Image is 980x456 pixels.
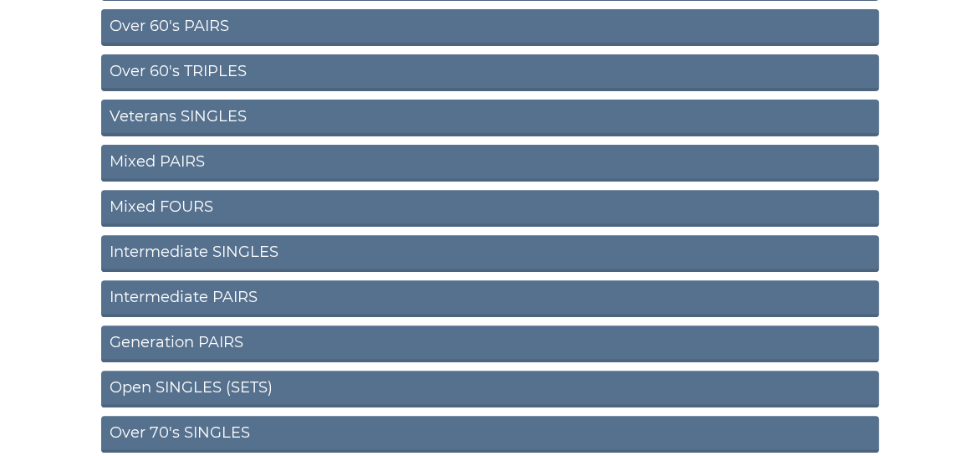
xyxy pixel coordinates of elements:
[101,235,879,272] a: Intermediate SINGLES
[101,54,879,91] a: Over 60's TRIPLES
[101,416,879,453] a: Over 70's SINGLES
[101,100,879,136] a: Veterans SINGLES
[101,325,879,362] a: Generation PAIRS
[101,280,879,317] a: Intermediate PAIRS
[101,190,879,227] a: Mixed FOURS
[101,145,879,182] a: Mixed PAIRS
[101,9,879,46] a: Over 60's PAIRS
[101,371,879,407] a: Open SINGLES (SETS)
